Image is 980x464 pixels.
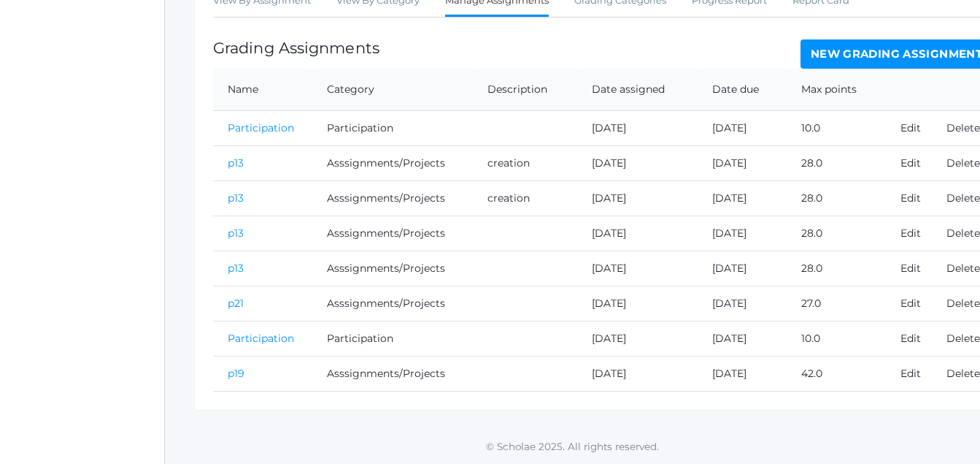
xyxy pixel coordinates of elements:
[473,181,577,216] td: creation
[213,39,379,56] h1: Grading Assignments
[900,156,921,170] a: Edit
[900,332,921,345] a: Edit
[312,69,473,111] th: Category
[698,216,787,251] td: [DATE]
[787,286,886,322] td: 27.0
[698,251,787,286] td: [DATE]
[787,181,886,216] td: 28.0
[946,227,980,240] a: Delete
[213,69,312,111] th: Name
[698,111,787,146] td: [DATE]
[473,146,577,181] td: creation
[698,181,787,216] td: [DATE]
[900,191,921,205] a: Edit
[900,297,921,310] a: Edit
[900,367,921,380] a: Edit
[312,146,473,181] td: Asssignments/Projects
[946,332,980,345] a: Delete
[900,262,921,275] a: Edit
[473,69,577,111] th: Description
[312,286,473,322] td: Asssignments/Projects
[946,121,980,134] a: Delete
[228,297,244,310] a: p21
[577,111,697,146] td: [DATE]
[312,251,473,286] td: Asssignments/Projects
[228,121,294,134] a: Participation
[787,146,886,181] td: 28.0
[946,156,980,170] a: Delete
[228,156,244,170] a: p13
[698,322,787,357] td: [DATE]
[946,191,980,205] a: Delete
[312,357,473,392] td: Asssignments/Projects
[228,191,244,205] a: p13
[312,322,473,357] td: Participation
[787,69,886,111] th: Max points
[312,216,473,251] td: Asssignments/Projects
[946,297,980,310] a: Delete
[228,227,244,240] a: p13
[228,262,244,275] a: p13
[577,69,697,111] th: Date assigned
[312,181,473,216] td: Asssignments/Projects
[698,69,787,111] th: Date due
[577,146,697,181] td: [DATE]
[228,367,244,380] a: p19
[698,286,787,322] td: [DATE]
[577,181,697,216] td: [DATE]
[577,322,697,357] td: [DATE]
[787,322,886,357] td: 10.0
[787,111,886,146] td: 10.0
[946,262,980,275] a: Delete
[900,227,921,240] a: Edit
[312,111,473,146] td: Participation
[698,146,787,181] td: [DATE]
[577,251,697,286] td: [DATE]
[787,216,886,251] td: 28.0
[946,367,980,380] a: Delete
[577,286,697,322] td: [DATE]
[577,216,697,251] td: [DATE]
[900,121,921,134] a: Edit
[698,357,787,392] td: [DATE]
[577,357,697,392] td: [DATE]
[165,439,980,454] p: © Scholae 2025. All rights reserved.
[228,332,294,345] a: Participation
[787,357,886,392] td: 42.0
[787,251,886,286] td: 28.0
